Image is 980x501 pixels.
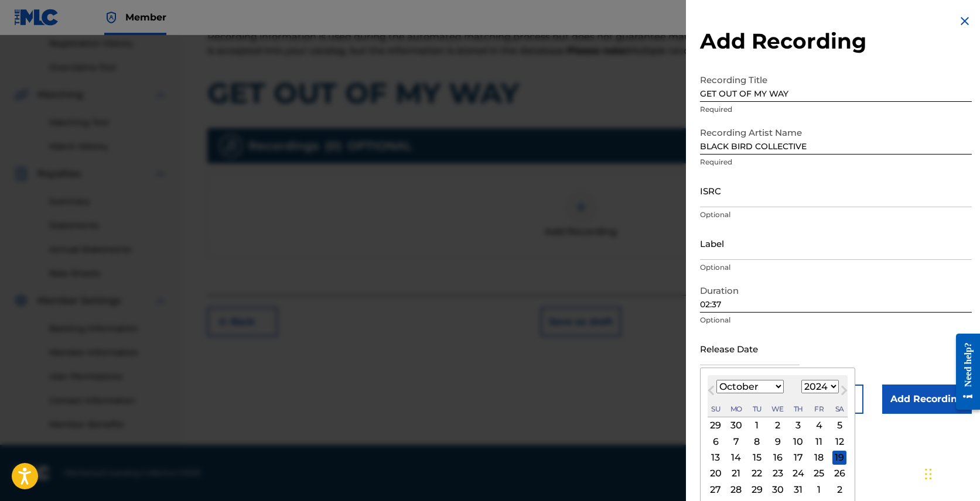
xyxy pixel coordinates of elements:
[700,262,972,273] p: Optional
[791,402,805,416] div: Thursday
[771,418,785,433] div: Choose Wednesday, October 2nd, 2024
[832,451,846,465] div: Choose Saturday, October 19th, 2024
[709,482,723,496] div: Choose Sunday, October 27th, 2024
[750,418,764,433] div: Choose Tuesday, October 1st, 2024
[812,402,826,416] div: Friday
[771,402,785,416] div: Wednesday
[921,445,980,501] iframe: Chat Widget
[709,402,723,416] div: Sunday
[771,434,785,448] div: Choose Wednesday, October 9th, 2024
[709,466,723,481] div: Choose Sunday, October 20th, 2024
[832,402,846,416] div: Saturday
[750,402,764,416] div: Tuesday
[925,457,932,492] div: Drag
[729,451,743,465] div: Choose Monday, October 14th, 2024
[700,315,972,325] p: Optional
[125,11,166,24] span: Member
[709,451,723,465] div: Choose Sunday, October 13th, 2024
[812,482,826,496] div: Choose Friday, November 1st, 2024
[709,418,723,433] div: Choose Sunday, September 29th, 2024
[832,434,846,448] div: Choose Saturday, October 12th, 2024
[14,9,59,26] img: MLC Logo
[771,466,785,481] div: Choose Wednesday, October 23rd, 2024
[750,451,764,465] div: Choose Tuesday, October 15th, 2024
[791,434,805,448] div: Choose Thursday, October 10th, 2024
[771,482,785,496] div: Choose Wednesday, October 30th, 2024
[700,157,972,167] p: Required
[750,482,764,496] div: Choose Tuesday, October 29th, 2024
[791,418,805,433] div: Choose Thursday, October 3rd, 2024
[729,434,743,448] div: Choose Monday, October 7th, 2024
[791,482,805,496] div: Choose Thursday, October 31st, 2024
[791,466,805,481] div: Choose Thursday, October 24th, 2024
[729,402,743,416] div: Monday
[729,418,743,433] div: Choose Monday, September 30th, 2024
[812,466,826,481] div: Choose Friday, October 25th, 2024
[832,466,846,481] div: Choose Saturday, October 26th, 2024
[812,418,826,433] div: Choose Friday, October 4th, 2024
[947,323,980,420] iframe: Resource Center
[750,434,764,448] div: Choose Tuesday, October 8th, 2024
[702,383,721,402] button: Previous Month
[729,466,743,481] div: Choose Monday, October 21st, 2024
[700,28,972,54] h2: Add Recording
[832,418,846,433] div: Choose Saturday, October 5th, 2024
[771,451,785,465] div: Choose Wednesday, October 16th, 2024
[812,451,826,465] div: Choose Friday, October 18th, 2024
[729,482,743,496] div: Choose Monday, October 28th, 2024
[832,482,846,496] div: Choose Saturday, November 2nd, 2024
[700,210,972,220] p: Optional
[750,466,764,481] div: Choose Tuesday, October 22nd, 2024
[709,434,723,448] div: Choose Sunday, October 6th, 2024
[835,383,853,402] button: Next Month
[812,434,826,448] div: Choose Friday, October 11th, 2024
[104,11,118,25] img: Top Rightsholder
[791,451,805,465] div: Choose Thursday, October 17th, 2024
[700,104,972,115] p: Required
